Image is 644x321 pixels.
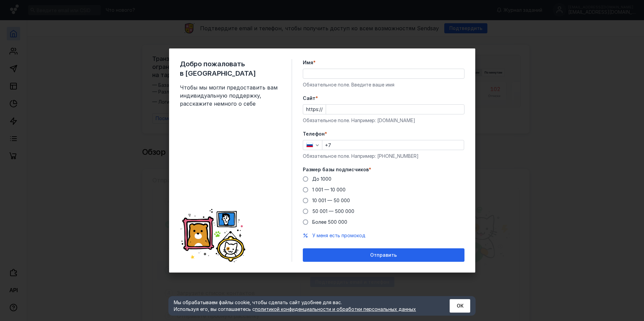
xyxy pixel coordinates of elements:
[303,131,325,137] span: Телефон
[312,176,331,182] span: До 1000
[312,219,347,225] span: Более 500 000
[312,198,350,203] span: 10 001 — 50 000
[180,59,281,78] span: Добро пожаловать в [GEOGRAPHIC_DATA]
[303,95,316,102] span: Cайт
[312,208,354,214] span: 50 001 — 500 000
[312,187,346,192] span: 1 001 — 10 000
[450,299,470,313] button: ОК
[303,248,464,262] button: Отправить
[312,232,365,239] button: У меня есть промокод
[303,117,464,124] div: Обязательное поле. Например: [DOMAIN_NAME]
[174,299,433,313] div: Мы обрабатываем файлы cookie, чтобы сделать сайт удобнее для вас. Используя его, вы соглашаетесь c
[370,252,397,258] span: Отправить
[303,153,464,159] div: Обязательное поле. Например: [PHONE_NUMBER]
[312,233,365,238] span: У меня есть промокод
[180,83,281,108] span: Чтобы мы могли предоставить вам индивидуальную поддержку, расскажите немного о себе
[303,59,313,66] span: Имя
[255,306,416,312] a: политикой конфиденциальности и обработки персональных данных
[303,166,369,173] span: Размер базы подписчиков
[303,81,464,88] div: Обязательное поле. Введите ваше имя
